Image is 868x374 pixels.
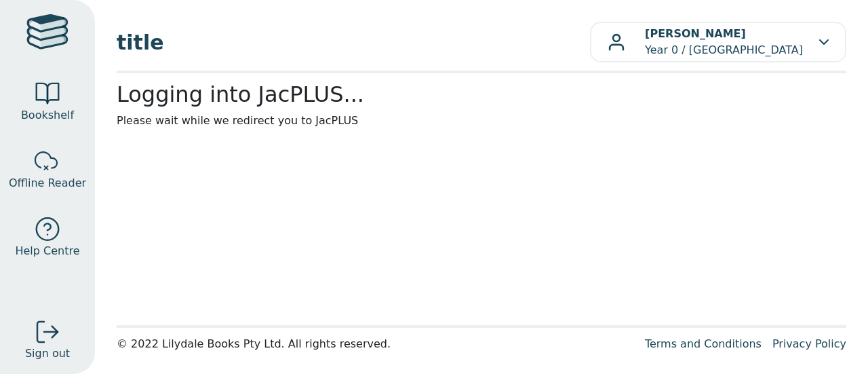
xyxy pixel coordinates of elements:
button: [PERSON_NAME]Year 0 / [GEOGRAPHIC_DATA] [590,22,846,62]
p: Please wait while we redirect you to JacPLUS [117,113,846,129]
a: Terms and Conditions [645,337,762,350]
span: Sign out [25,345,70,362]
span: title [117,27,590,58]
span: Help Centre [15,243,79,259]
a: Privacy Policy [772,337,846,350]
b: [PERSON_NAME] [645,27,746,40]
span: Bookshelf [21,107,74,124]
p: Year 0 / [GEOGRAPHIC_DATA] [645,26,803,58]
span: Offline Reader [9,175,86,191]
h2: Logging into JacPLUS... [117,81,846,107]
div: © 2022 Lilydale Books Pty Ltd. All rights reserved. [117,336,634,352]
